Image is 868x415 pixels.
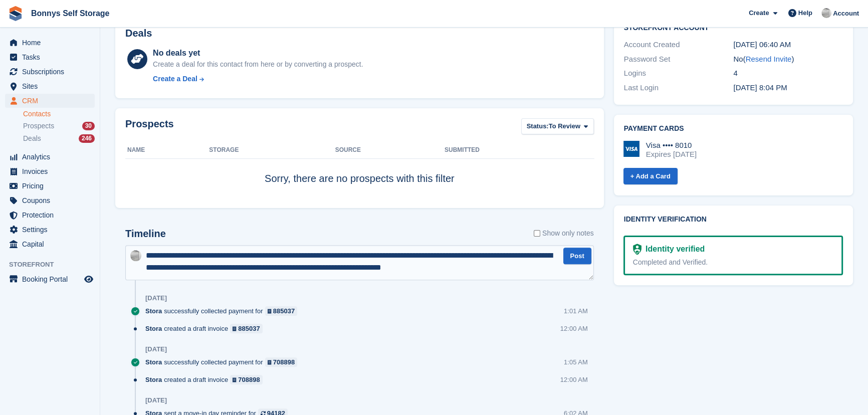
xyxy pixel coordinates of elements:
span: Status: [527,121,549,131]
span: Help [798,8,812,18]
span: Capital [22,237,82,251]
div: 12:00 AM [560,375,588,384]
span: Stora [145,375,162,384]
th: Storage [209,142,335,158]
h2: Payment cards [624,125,843,133]
h2: Identity verification [624,216,843,224]
div: 246 [79,134,95,143]
div: 4 [733,68,843,79]
div: Visa •••• 8010 [646,141,697,150]
img: Identity Verification Ready [633,244,641,255]
div: 708898 [273,357,295,367]
img: Visa Logo [623,141,639,157]
span: Tasks [22,50,82,64]
div: 708898 [238,375,260,384]
div: successfully collected payment for [145,306,302,316]
a: 885037 [230,324,263,333]
span: Subscriptions [22,65,82,79]
a: menu [5,164,95,178]
div: [DATE] 06:40 AM [733,39,843,51]
span: Account [833,9,859,19]
a: menu [5,208,95,222]
a: menu [5,94,95,108]
a: 885037 [265,306,298,316]
span: Booking Portal [22,272,82,286]
button: Status: To Review [521,118,594,135]
h2: Prospects [125,118,174,137]
div: [DATE] [145,345,167,353]
div: 885037 [273,306,295,316]
div: Create a deal for this contact from here or by converting a prospect. [153,59,363,70]
label: Show only notes [534,228,594,239]
span: Prospects [23,121,54,131]
time: 2025-07-16 19:04:45 UTC [733,83,787,92]
button: Post [563,248,591,264]
div: Identity verified [641,243,705,255]
div: No deals yet [153,47,363,59]
h2: Deals [125,28,152,39]
a: menu [5,65,95,79]
input: Show only notes [534,228,540,239]
div: No [733,54,843,65]
div: Logins [624,68,734,79]
div: 885037 [238,324,260,333]
img: James Bonny [821,8,831,18]
a: Preview store [83,273,95,285]
span: To Review [549,121,580,131]
div: Account Created [624,39,734,51]
div: Completed and Verified. [633,257,833,268]
a: menu [5,50,95,64]
a: + Add a Card [623,168,678,184]
th: Submitted [445,142,594,158]
div: successfully collected payment for [145,357,302,367]
th: Source [335,142,445,158]
a: Deals 246 [23,133,95,144]
span: Sites [22,79,82,93]
img: James Bonny [130,250,141,261]
a: menu [5,193,95,207]
div: [DATE] [145,396,167,404]
span: Coupons [22,193,82,207]
span: CRM [22,94,82,108]
a: 708898 [230,375,263,384]
span: Protection [22,208,82,222]
span: Sorry, there are no prospects with this filter [265,173,455,184]
div: 1:01 AM [564,306,588,316]
a: Create a Deal [153,74,363,84]
div: 12:00 AM [560,324,588,333]
span: Invoices [22,164,82,178]
a: 708898 [265,357,298,367]
span: Stora [145,357,162,367]
span: Stora [145,324,162,333]
a: Contacts [23,109,95,119]
a: menu [5,150,95,164]
a: Resend Invite [746,55,792,63]
div: created a draft invoice [145,375,268,384]
span: Deals [23,134,41,143]
span: Storefront [9,260,100,270]
span: Settings [22,223,82,237]
div: 30 [82,122,95,130]
div: 1:05 AM [564,357,588,367]
a: menu [5,272,95,286]
div: Password Set [624,54,734,65]
th: Name [125,142,209,158]
div: Expires [DATE] [646,150,697,159]
span: Stora [145,306,162,316]
a: menu [5,36,95,50]
span: ( ) [743,55,794,63]
a: Bonnys Self Storage [27,5,113,22]
span: Analytics [22,150,82,164]
div: [DATE] [145,294,167,302]
div: Create a Deal [153,74,197,84]
a: menu [5,179,95,193]
img: stora-icon-8386f47178a22dfd0bd8f6a31ec36ba5ce8667c1dd55bd0f319d3a0aa187defe.svg [8,6,23,21]
a: menu [5,79,95,93]
span: Home [22,36,82,50]
div: Last Login [624,82,734,94]
a: menu [5,223,95,237]
span: Create [749,8,769,18]
span: Pricing [22,179,82,193]
a: menu [5,237,95,251]
a: Prospects 30 [23,121,95,131]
